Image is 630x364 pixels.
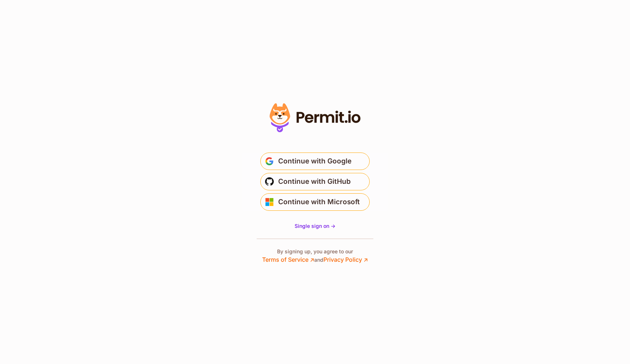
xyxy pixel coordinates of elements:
[278,155,351,167] span: Continue with Google
[262,256,314,263] a: Terms of Service ↗
[260,173,370,190] button: Continue with GitHub
[260,153,370,170] button: Continue with Google
[295,223,335,229] span: Single sign on ->
[278,196,360,208] span: Continue with Microsoft
[323,256,368,263] a: Privacy Policy ↗
[295,222,335,230] a: Single sign on ->
[260,193,370,211] button: Continue with Microsoft
[262,248,368,264] p: By signing up, you agree to our and
[278,176,351,187] span: Continue with GitHub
